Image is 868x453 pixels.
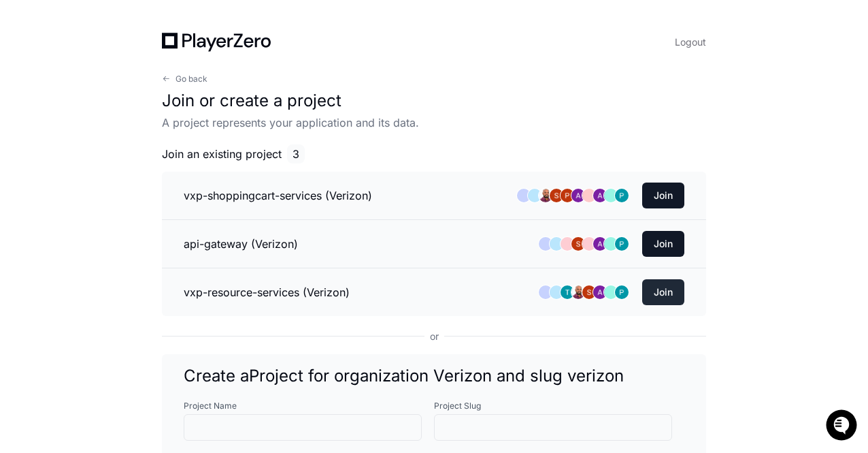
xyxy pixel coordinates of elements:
[582,285,596,299] img: ACg8ocLg2_KGMaESmVdPJoxlc_7O_UeM10l1C5GIc0P9QNRQFTV7=s96-c
[14,54,248,76] div: Welcome
[424,330,444,343] span: or
[593,237,607,251] img: ACg8ocICPzw3TCJpbvP5oqTUw-OeQ5tPEuPuFHVtyaCnfaAagCbpGQ=s96-c
[561,189,574,202] img: ACg8ocJAcLg99A07DI0Bjb7YTZ7lO98p9p7gxWo-JnGaDHMkGyQblA=s96-c
[642,279,684,305] button: Join
[675,33,706,52] button: Logout
[162,74,207,84] button: Go back
[593,285,607,299] img: ACg8ocICPzw3TCJpbvP5oqTUw-OeQ5tPEuPuFHVtyaCnfaAagCbpGQ=s96-c
[593,189,607,202] img: ACg8ocIWiwAYXQEMfgzNsNWLWq1AaxNeuCMHp8ygpDFVvfhipp8BYw=s96-c
[14,101,38,126] img: 1736555170064-99ba0984-63c1-480f-8ee9-699278ef63ed
[615,237,629,251] img: ACg8ocJwjvwVjWz5-ibdwT_x_Wt-s92ilKMgjsbbAMnQzdqxCSVvwQ=s96-c
[46,101,223,115] div: Start new chat
[561,285,574,299] img: ACg8ocL-P3SnoSMinE6cJ4KuvimZdrZkjavFcOgZl8SznIp-YIbKyw=s96-c
[287,144,305,163] span: 3
[571,285,585,299] img: ACg8ocIpWYaV2uWFLDfsvApOy6-lY0d_Qcq218dZjDbEexeynHUXZQ=s96-c
[571,237,585,251] img: ACg8ocLg2_KGMaESmVdPJoxlc_7O_UeM10l1C5GIc0P9QNRQFTV7=s96-c
[615,189,629,202] img: ACg8ocJwjvwVjWz5-ibdwT_x_Wt-s92ilKMgjsbbAMnQzdqxCSVvwQ=s96-c
[162,90,706,112] h1: Join or create a project
[539,189,552,202] img: ACg8ocIpWYaV2uWFLDfsvApOy6-lY0d_Qcq218dZjDbEexeynHUXZQ=s96-c
[184,401,434,411] label: Project Name
[14,14,41,41] img: PlayerZero
[184,365,684,387] h1: Create a
[135,143,165,153] span: Pylon
[176,74,207,84] span: Go back
[571,189,585,202] img: ACg8ocICPzw3TCJpbvP5oqTUw-OeQ5tPEuPuFHVtyaCnfaAagCbpGQ=s96-c
[46,115,178,126] div: We're offline, we'll be back soon
[550,189,563,202] img: ACg8ocLg2_KGMaESmVdPJoxlc_7O_UeM10l1C5GIc0P9QNRQFTV7=s96-c
[96,142,165,153] a: Powered byPylon
[615,285,629,299] img: ACg8ocJwjvwVjWz5-ibdwT_x_Wt-s92ilKMgjsbbAMnQzdqxCSVvwQ=s96-c
[231,106,248,122] button: Start new chat
[824,408,861,445] iframe: Open customer support
[642,231,684,257] button: Join
[184,236,298,252] h3: api-gateway (Verizon)
[162,146,282,162] span: Join an existing project
[434,401,684,411] label: Project Slug
[162,114,706,131] p: A project represents your application and its data.
[642,183,684,208] button: Join
[184,284,350,300] h3: vxp-resource-services (Verizon)
[249,366,624,386] span: Project for organization Verizon and slug verizon
[184,187,372,204] h3: vxp-shoppingcart-services (Verizon)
